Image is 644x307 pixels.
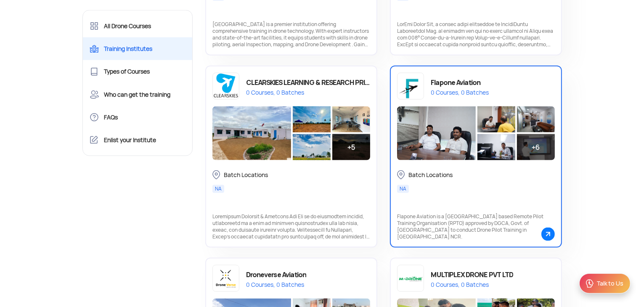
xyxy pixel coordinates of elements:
[431,281,513,288] div: 0 Courses, 0 Batches
[596,279,623,288] div: Talk to Us
[397,73,555,241] a: app-logoFlapone Aviation0 Courses, 0 Batches+6Batch LocationsNAFlapone Aviation is a [GEOGRAPHIC_...
[83,15,193,37] a: All Drone Courses
[477,106,515,132] img: DSC06634.JPG
[83,129,193,151] a: Enlist your Institute
[212,106,291,160] img: CLEARSKIES%20INFRASTRUCTURE.jpg
[397,106,476,160] img: DSC06696.JPG
[212,265,239,292] img: app-logo
[397,265,424,292] img: app-logo
[212,21,370,48] div: [GEOGRAPHIC_DATA] is a premier institution offering comprehensive training in drone technology. W...
[212,73,370,241] a: app-logoCLEARSKIES LEARNING & RESEARCH PRIVATE LIMITED0 Courses, 0 Batches+5Batch LocationsNALore...
[83,83,193,106] a: Who can get the training
[517,106,555,132] img: DSC06598.JPG
[293,106,331,132] img: Flying%20area.jpeg
[246,77,370,89] div: CLEARSKIES LEARNING & RESEARCH PRIVATE LIMITED
[408,172,453,178] div: Batch Locations
[431,77,489,89] div: Flapone Aviation
[246,281,306,288] div: 0 Courses, 0 Batches
[332,106,370,132] img: Picture.png
[83,106,193,129] a: FAQs
[212,185,224,193] div: NA
[431,269,513,281] div: MULTIPLEX DRONE PVT LTD
[397,213,555,241] div: Flapone Aviation is a [GEOGRAPHIC_DATA] based Remote Pilot Training Organisation (RPTO) approved ...
[212,170,220,180] img: ic_location_inActive.svg
[397,21,555,48] div: LorEmi Dolor Sit, a consec adipi elitseddoe te IncidiDuntu Laboreetdol Mag. al enimadm ven qui no...
[585,278,595,288] img: ic_Support.svg
[397,170,405,180] img: ic_location_inActive.svg
[246,89,370,96] div: 0 Courses, 0 Batches
[246,269,306,281] div: Droneverse Aviation
[397,185,409,193] div: NA
[83,60,193,83] a: Types of Courses
[83,37,193,60] a: Training Institutes
[477,134,515,160] img: DSC06394.JPG
[212,213,370,241] div: Loremipsum Dolorsit & Ametcons Adi Eli se do eiusmodtem incidid, utlaboreetd ma a enim ad minimve...
[224,172,268,178] div: Batch Locations
[332,134,370,160] div: +5
[212,73,239,100] img: app-logo
[431,89,489,96] div: 0 Courses, 0 Batches
[517,134,555,160] div: +6
[397,73,424,100] img: app-logo
[293,134,331,160] img: zyro-image.png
